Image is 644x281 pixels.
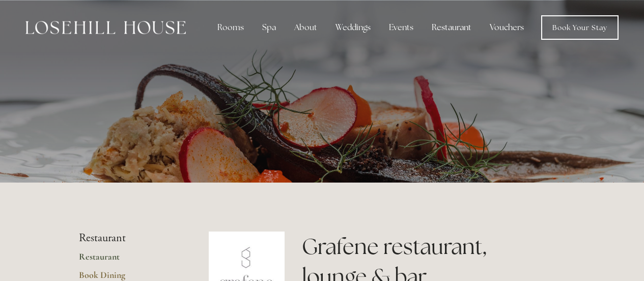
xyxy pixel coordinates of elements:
[424,17,480,38] div: Restaurant
[286,17,325,38] div: About
[541,15,619,40] a: Book Your Stay
[254,17,284,38] div: Spa
[79,232,176,245] li: Restaurant
[482,17,532,38] a: Vouchers
[327,17,379,38] div: Weddings
[209,17,252,38] div: Rooms
[25,21,186,34] img: Losehill House
[381,17,422,38] div: Events
[79,251,176,269] a: Restaurant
